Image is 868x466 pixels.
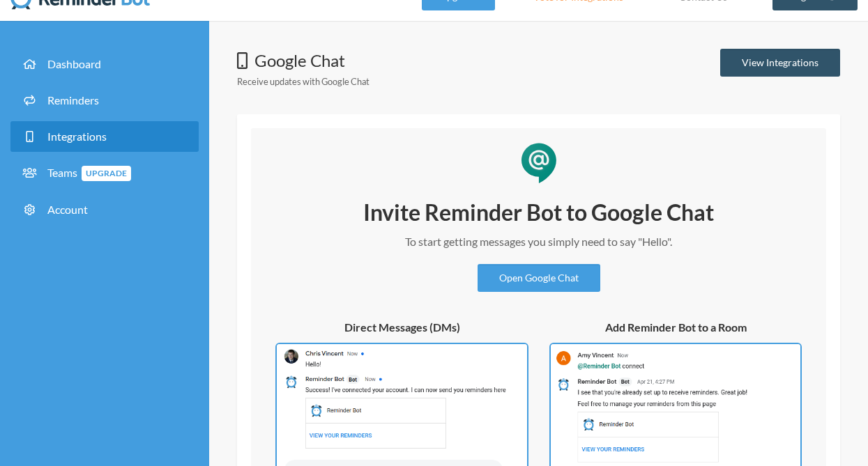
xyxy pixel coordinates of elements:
[10,85,199,116] a: Reminders
[275,320,528,335] h5: Direct Messages (DMs)
[10,194,199,225] a: Account
[10,121,199,152] a: Integrations
[10,49,199,79] a: Dashboard
[82,166,131,181] span: Upgrade
[478,264,600,292] a: Open Google Chat
[237,49,370,72] h1: Google Chat
[330,233,748,250] p: To start getting messages you simply need to say "Hello".
[47,130,107,143] span: Integrations
[47,57,101,70] span: Dashboard
[47,166,131,179] span: Teams
[10,157,199,189] a: TeamsUpgrade
[549,320,802,335] h5: Add Reminder Bot to a Room
[330,198,748,227] h2: Invite Reminder Bot to Google Chat
[47,203,88,216] span: Account
[720,49,840,77] a: View Integrations
[237,76,370,87] small: Receive updates with Google Chat
[47,93,99,107] span: Reminders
